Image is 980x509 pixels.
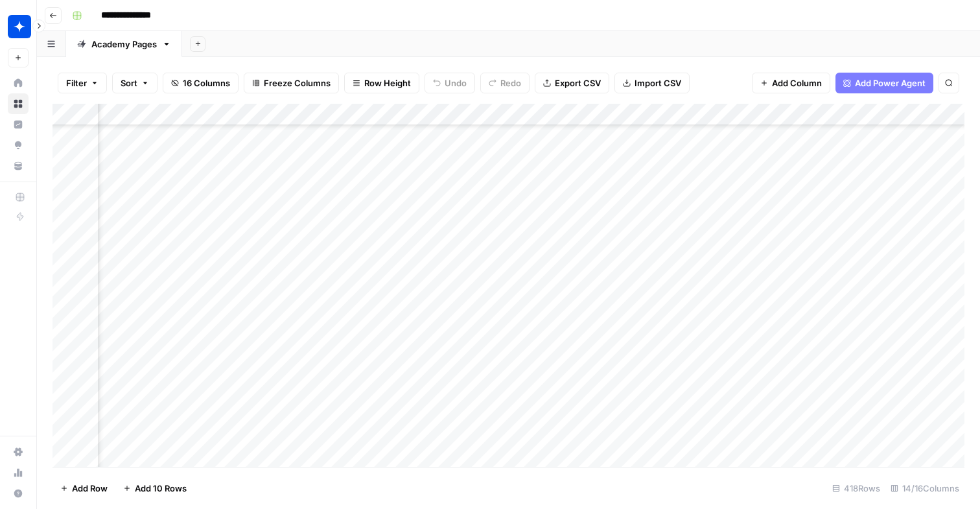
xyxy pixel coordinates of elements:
button: Filter [58,73,107,93]
a: Opportunities [8,135,29,156]
span: Add Power Agent [855,77,926,89]
span: Freeze Columns [264,77,331,89]
span: Add Row [72,482,108,495]
button: Freeze Columns [244,73,339,93]
span: Import CSV [635,77,681,89]
a: Academy Pages [66,31,182,57]
span: Sort [121,77,137,89]
button: Export CSV [535,73,609,93]
a: Home [8,73,29,93]
a: Browse [8,93,29,114]
img: Wiz Logo [8,15,31,38]
div: 418 Rows [827,478,885,499]
button: 16 Columns [163,73,239,93]
button: Add 10 Rows [115,478,194,499]
a: Usage [8,462,29,483]
a: Insights [8,114,29,135]
div: 14/16 Columns [885,478,964,499]
button: Add Power Agent [835,73,933,93]
a: Settings [8,442,29,462]
span: Add 10 Rows [135,482,187,495]
button: Help + Support [8,483,29,504]
button: Sort [112,73,157,93]
span: Add Column [772,77,822,89]
span: Filter [66,77,87,89]
button: Undo [425,73,475,93]
a: Your Data [8,156,29,176]
button: Add Row [52,478,115,499]
span: Row Height [364,77,411,89]
button: Add Column [752,73,830,93]
span: Redo [500,77,521,89]
button: Redo [480,73,530,93]
button: Workspace: Wiz [8,10,29,43]
button: Row Height [344,73,419,93]
span: Export CSV [555,77,601,89]
button: Import CSV [614,73,690,93]
span: 16 Columns [183,77,230,89]
div: Academy Pages [91,38,157,51]
span: Undo [445,77,467,89]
